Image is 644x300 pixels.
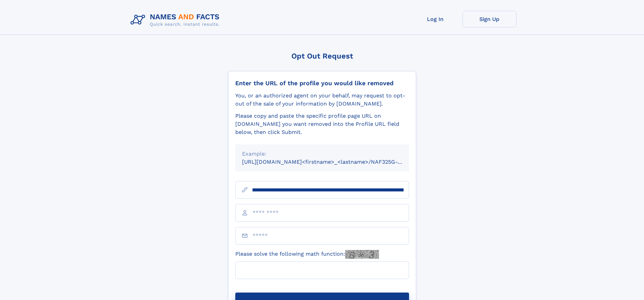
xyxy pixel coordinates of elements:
[235,92,409,108] div: You, or an authorized agent on your behalf, may request to opt-out of the sale of your informatio...
[462,11,517,27] a: Sign Up
[235,79,409,87] div: Enter the URL of the profile you would like removed
[242,150,402,158] div: Example:
[228,52,416,60] div: Opt Out Request
[235,112,409,136] div: Please copy and paste the specific profile page URL on [DOMAIN_NAME] you want removed into the Pr...
[408,11,462,27] a: Log In
[242,159,422,165] small: [URL][DOMAIN_NAME]<firstname>_<lastname>/NAF325G-xxxxxxxx
[235,250,379,259] label: Please solve the following math function:
[128,11,225,29] img: Logo Names and Facts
